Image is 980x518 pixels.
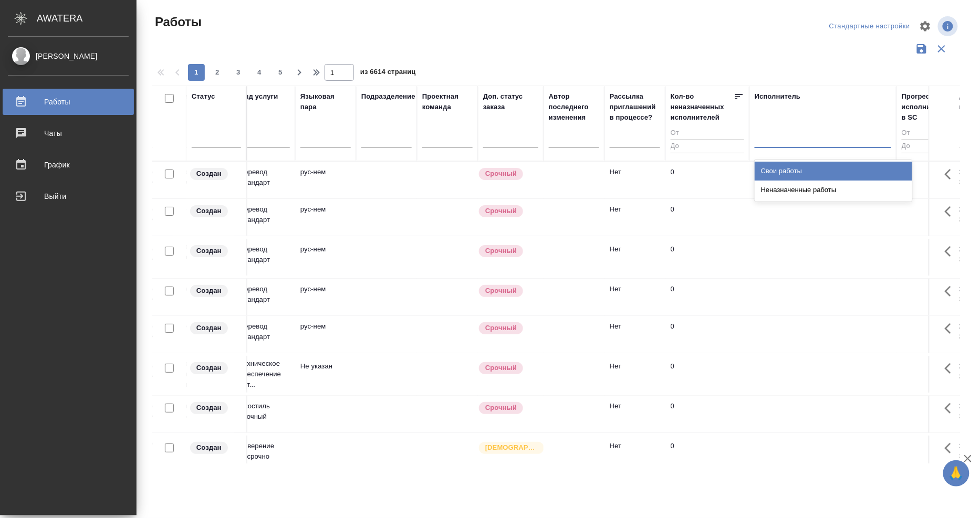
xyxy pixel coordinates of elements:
[671,127,744,140] input: От
[196,363,222,373] p: Создан
[932,39,952,59] button: Сбросить фильтры
[939,162,964,187] button: Здесь прячутся важные кнопки
[485,286,517,296] p: Срочный
[239,204,290,225] p: Перевод Стандарт
[485,168,517,179] p: Срочный
[665,436,749,472] td: 0
[485,403,517,413] p: Срочный
[665,356,749,393] td: 0
[3,152,134,178] a: График
[361,91,415,102] div: Подразделение
[239,244,290,265] p: Перевод Стандарт
[295,279,356,315] td: рус-нем
[943,460,969,487] button: 🙏
[189,441,241,455] div: Заказ еще не согласован с клиентом, искать исполнителей рано
[665,239,749,276] td: 0
[230,64,247,81] button: 3
[37,8,137,29] div: AWATERA
[209,67,226,78] span: 2
[604,436,665,472] td: Нет
[8,188,129,204] div: Выйти
[196,168,222,179] p: Создан
[939,396,964,421] button: Здесь прячутся важные кнопки
[610,91,660,123] div: Рассылка приглашений в процессе?
[902,127,949,140] input: От
[604,356,665,393] td: Нет
[8,94,129,110] div: Работы
[300,91,351,112] div: Языковая пара
[665,279,749,315] td: 0
[939,316,964,341] button: Здесь прячутся важные кнопки
[196,206,222,216] p: Создан
[939,239,964,264] button: Здесь прячутся важные кнопки
[196,286,222,296] p: Создан
[189,204,241,218] div: Заказ еще не согласован с клиентом, искать исполнителей рано
[272,64,289,81] button: 5
[272,67,289,78] span: 5
[755,181,912,199] div: Неназначенные работы
[192,91,215,102] div: Статус
[239,401,290,422] p: Апостиль срочный
[239,167,290,188] p: Перевод Стандарт
[189,321,241,335] div: Заказ еще не согласован с клиентом, искать исполнителей рано
[189,284,241,298] div: Заказ еще не согласован с клиентом, искать исполнителей рано
[604,396,665,432] td: Нет
[239,441,290,462] p: Заверение несрочно
[3,89,134,115] a: Работы
[239,91,278,102] div: Вид услуги
[665,162,749,198] td: 0
[422,91,473,112] div: Проектная команда
[209,64,226,81] button: 2
[189,244,241,258] div: Заказ еще не согласован с клиентом, искать исполнителей рано
[939,279,964,304] button: Здесь прячутся важные кнопки
[8,50,129,62] div: [PERSON_NAME]
[189,361,241,375] div: Заказ еще не согласован с клиентом, искать исполнителей рано
[913,14,938,39] span: Настроить таблицу
[251,64,268,81] button: 4
[827,18,913,35] div: split button
[902,140,949,153] input: До
[939,436,964,461] button: Здесь прячутся важные кнопки
[295,162,356,198] td: рус-нем
[912,39,932,59] button: Сохранить фильтры
[604,279,665,315] td: Нет
[947,462,965,484] span: 🙏
[671,91,734,123] div: Кол-во неназначенных исполнителей
[485,363,517,373] p: Срочный
[604,239,665,276] td: Нет
[239,321,290,342] p: Перевод Стандарт
[485,206,517,216] p: Срочный
[665,396,749,432] td: 0
[671,140,744,153] input: До
[939,356,964,381] button: Здесь прячутся важные кнопки
[483,91,538,112] div: Доп. статус заказа
[938,16,960,36] span: Посмотреть информацию
[3,183,134,209] a: Выйти
[230,67,247,78] span: 3
[755,91,801,102] div: Исполнитель
[939,199,964,224] button: Здесь прячутся важные кнопки
[295,199,356,236] td: рус-нем
[295,316,356,353] td: рус-нем
[189,401,241,415] div: Заказ еще не согласован с клиентом, искать исполнителей рано
[485,442,538,453] p: [DEMOGRAPHIC_DATA]
[189,167,241,181] div: Заказ еще не согласован с клиентом, искать исполнителей рано
[152,14,202,30] span: Работы
[196,403,222,413] p: Создан
[485,246,517,256] p: Срочный
[295,356,356,393] td: Не указан
[360,66,416,81] span: из 6614 страниц
[665,316,749,353] td: 0
[549,91,599,123] div: Автор последнего изменения
[196,323,222,333] p: Создан
[239,358,290,390] p: Техническое обеспечение нот...
[902,91,949,123] div: Прогресс исполнителя в SC
[3,120,134,146] a: Чаты
[239,284,290,305] p: Перевод Стандарт
[604,162,665,198] td: Нет
[196,442,222,453] p: Создан
[604,316,665,353] td: Нет
[8,157,129,173] div: График
[295,239,356,276] td: рус-нем
[196,246,222,256] p: Создан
